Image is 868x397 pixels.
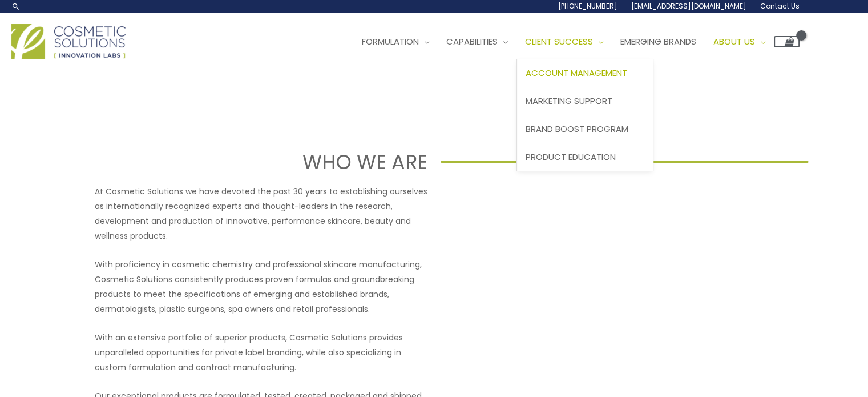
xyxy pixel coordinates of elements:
[526,67,627,79] span: Account Management
[95,257,427,316] p: With proficiency in cosmetic chemistry and professional skincare manufacturing, Cosmetic Solution...
[525,35,593,47] span: Client Success
[526,151,616,163] span: Product Education
[705,25,774,59] a: About Us
[95,184,427,243] p: At Cosmetic Solutions we have devoted the past 30 years to establishing ourselves as internationa...
[11,2,21,11] a: Search icon link
[517,87,653,115] a: Marketing Support
[362,35,419,47] span: Formulation
[620,35,696,47] span: Emerging Brands
[612,25,705,59] a: Emerging Brands
[516,25,612,59] a: Client Success
[11,24,126,59] img: Cosmetic Solutions Logo
[517,115,653,143] a: Brand Boost Program
[446,35,498,47] span: Capabilities
[441,184,774,371] iframe: Get to know Cosmetic Solutions Private Label Skin Care
[60,148,427,176] h1: WHO WE ARE
[760,1,800,11] span: Contact Us
[526,95,612,107] span: Marketing Support
[353,25,438,59] a: Formulation
[774,36,800,47] a: View Shopping Cart, empty
[345,25,800,59] nav: Site Navigation
[438,25,516,59] a: Capabilities
[517,59,653,87] a: Account Management
[526,123,628,135] span: Brand Boost Program
[95,330,427,375] p: With an extensive portfolio of superior products, Cosmetic Solutions provides unparalleled opport...
[631,1,746,11] span: [EMAIL_ADDRESS][DOMAIN_NAME]
[713,35,755,47] span: About Us
[517,143,653,171] a: Product Education
[558,1,617,11] span: [PHONE_NUMBER]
